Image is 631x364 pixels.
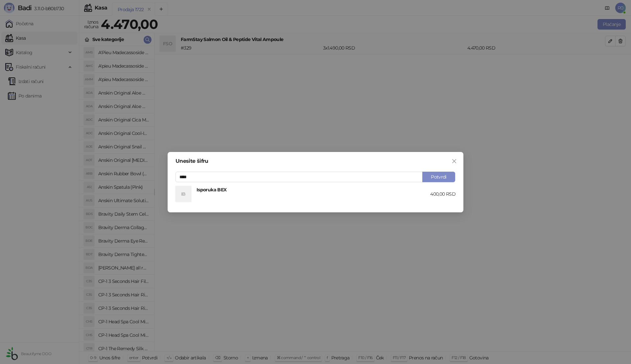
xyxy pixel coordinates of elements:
button: Close [449,156,459,166]
button: Potvrdi [422,172,455,182]
span: close [452,159,457,164]
div: Unesite šifru [175,159,456,164]
div: IB [175,186,191,202]
h4: Isporuka BEX [197,186,430,193]
div: 400,00 RSD [430,190,456,198]
span: Zatvori [449,159,459,164]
